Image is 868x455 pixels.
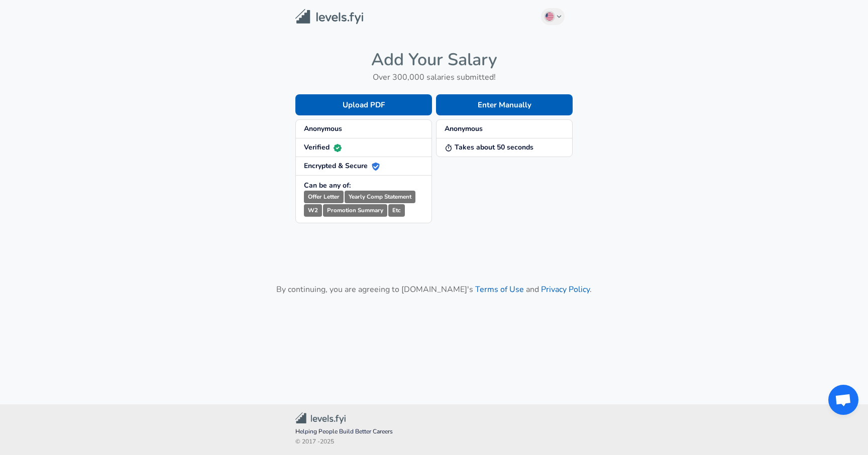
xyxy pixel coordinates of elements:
small: Etc [388,204,405,217]
strong: Anonymous [445,124,483,133]
h4: Add Your Salary [295,49,573,70]
div: Open chat [828,385,858,415]
strong: Takes about 50 seconds [445,142,533,152]
strong: Verified [304,142,342,152]
small: Yearly Comp Statement [345,191,415,203]
small: Offer Letter [304,191,344,203]
a: Terms of Use [475,284,524,295]
img: English (US) [546,13,554,21]
span: Helping People Build Better Careers [295,427,573,437]
button: Enter Manually [436,94,573,115]
strong: Encrypted & Secure [304,161,380,171]
strong: Anonymous [304,124,342,133]
small: Promotion Summary [323,204,387,217]
img: Levels.fyi Community [295,412,346,424]
button: English (US) [541,8,565,25]
span: © 2017 - 2025 [295,437,573,447]
strong: Can be any of: [304,181,351,190]
a: Privacy Policy [541,284,590,295]
button: Upload PDF [295,94,432,115]
small: W2 [304,204,322,217]
img: Levels.fyi [295,9,363,25]
h6: Over 300,000 salaries submitted! [295,70,573,84]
